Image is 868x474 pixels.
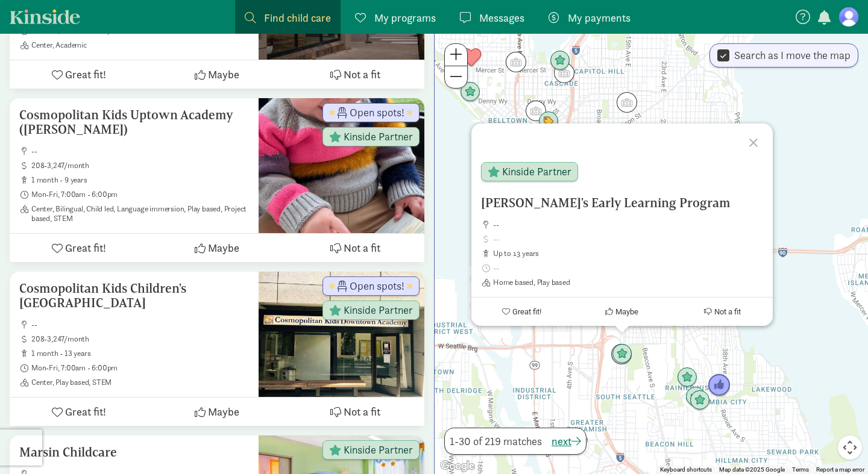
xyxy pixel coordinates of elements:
[554,63,574,83] div: Click to see details
[526,101,546,121] div: Click to see details
[615,307,638,316] span: Maybe
[31,40,249,50] span: Center, Academic
[10,398,148,426] button: Great fit!
[708,374,731,397] div: Click to see details
[816,466,864,473] a: Report a map error
[19,445,249,460] h5: Marsin Childcare
[31,190,249,199] span: Mon-Fri, 7:00am - 6:00pm
[148,60,286,89] button: Maybe
[493,220,763,229] span: --
[31,363,249,373] span: Mon-Fri, 7:00am - 6:00pm
[31,175,249,185] span: 1 month - 9 years
[350,107,404,118] span: Open spots!
[481,196,763,210] h5: [PERSON_NAME]'s Early Learning Program
[65,404,106,420] span: Great fit!
[568,10,631,26] span: My payments
[611,344,632,364] div: Click to see details
[65,66,106,83] span: Great fit!
[617,92,637,113] div: Click to see details
[344,240,380,256] span: Not a fit
[31,349,249,358] span: 1 month - 13 years
[374,10,436,26] span: My programs
[438,458,477,474] a: Open this area in Google Maps (opens a new window)
[10,9,80,24] a: Kinside
[479,10,524,26] span: Messages
[450,433,542,449] span: 1-30 of 219 matches
[438,458,477,474] img: Google
[550,51,570,71] div: Click to see details
[344,444,413,455] span: Kinside Partner
[10,234,148,262] button: Great fit!
[286,60,424,89] button: Not a fit
[344,131,413,142] span: Kinside Partner
[506,52,526,72] div: Click to see details
[493,249,763,258] span: up to 13 years
[344,66,380,83] span: Not a fit
[685,387,706,407] div: Click to see details
[512,307,541,316] span: Great fit!
[571,298,672,326] button: Maybe
[502,166,571,177] span: Kinside Partner
[690,390,710,411] div: Click to see details
[208,66,239,83] span: Maybe
[208,240,239,256] span: Maybe
[31,378,249,387] span: Center, Play based, STEM
[461,48,482,68] div: Click to see details
[612,344,632,364] div: Click to see details
[538,111,559,132] div: Click to see details
[660,466,712,474] button: Keyboard shortcuts
[148,398,286,426] button: Maybe
[838,435,862,460] button: Map camera controls
[19,281,249,310] h5: Cosmopolitan Kids Children's [GEOGRAPHIC_DATA]
[208,404,239,420] span: Maybe
[19,108,249,137] h5: Cosmopolitan Kids Uptown Academy ([PERSON_NAME])
[350,281,404,292] span: Open spots!
[714,307,741,316] span: Not a fit
[286,234,424,262] button: Not a fit
[344,305,413,316] span: Kinside Partner
[672,298,773,326] button: Not a fit
[264,10,331,26] span: Find child care
[31,320,249,329] span: --
[344,404,380,420] span: Not a fit
[729,48,851,63] label: Search as I move the map
[493,278,763,287] span: Home based, Play based
[286,398,424,426] button: Not a fit
[552,433,581,449] button: next
[31,204,249,223] span: Center, Bilingual, Child led, Language immersion, Play based, Project based, STEM
[677,367,697,388] div: Click to see details
[148,234,286,262] button: Maybe
[31,161,249,170] span: 208-3,247/month
[31,334,249,344] span: 208-3,247/month
[471,298,572,326] button: Great fit!
[31,146,249,156] span: --
[719,466,785,473] span: Map data ©2025 Google
[10,60,148,89] button: Great fit!
[792,466,809,473] a: Terms
[460,82,480,102] div: Click to see details
[65,240,106,256] span: Great fit!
